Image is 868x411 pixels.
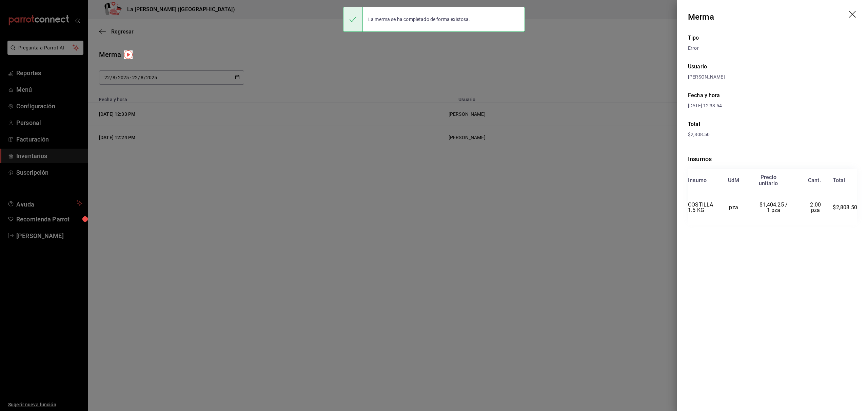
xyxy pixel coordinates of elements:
div: Usuario [688,63,857,71]
button: drag [849,11,857,19]
img: Tooltip marker [124,50,133,59]
div: La merma se ha completado de forma existosa. [363,12,476,27]
td: pza [718,192,749,223]
div: Error [688,45,857,52]
div: [DATE] 12:33:54 [688,102,857,109]
div: Tipo [688,34,857,42]
div: Total [833,177,845,183]
div: Insumos [688,154,857,164]
div: Insumo [688,177,707,183]
span: 2.00 pza [810,201,822,213]
span: $2,808.50 [833,204,857,211]
div: [PERSON_NAME] [688,73,857,81]
div: Merma [688,11,714,23]
td: COSTILLA 1.5 KG [688,192,718,223]
div: Precio unitario [759,174,778,187]
div: Fecha y hora [688,91,857,100]
span: $1,404.25 / 1 pza [759,201,789,213]
span: $2,808.50 [688,132,710,137]
div: Cant. [808,177,821,183]
div: UdM [728,177,739,183]
div: Total [688,120,857,128]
